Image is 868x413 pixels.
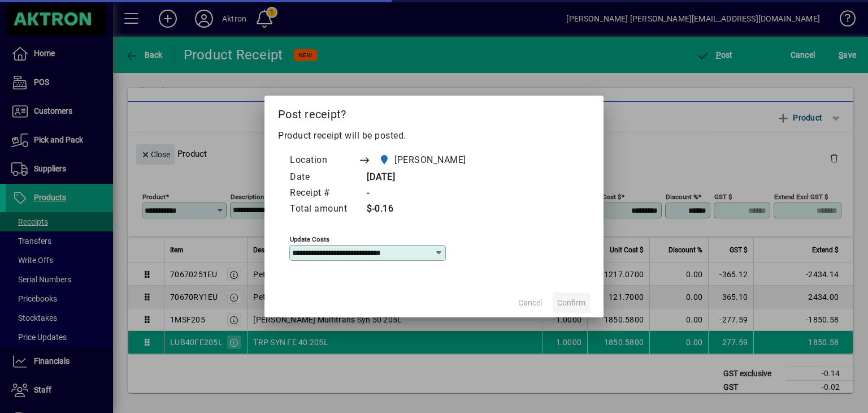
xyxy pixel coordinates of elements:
td: [DATE] [358,170,488,186]
td: Receipt # [289,186,358,201]
mat-label: Update costs [290,235,329,243]
td: $-0.16 [358,201,488,217]
td: Total amount [289,201,358,217]
td: - [358,186,488,201]
td: Location [289,152,358,170]
td: Date [289,170,358,186]
h2: Post receipt? [264,96,604,128]
span: [PERSON_NAME] [394,153,466,167]
span: HAMILTON [376,152,471,168]
p: Product receipt will be posted. [278,129,590,143]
